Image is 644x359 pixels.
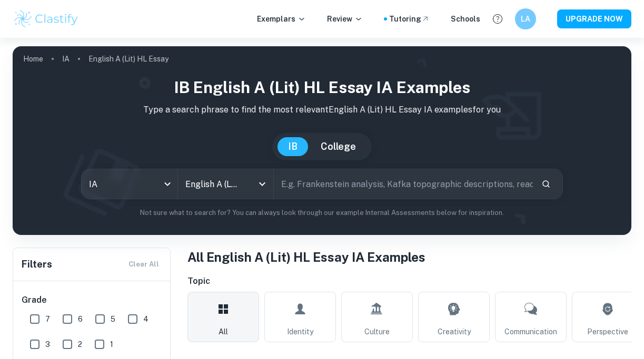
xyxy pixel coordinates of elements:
[78,339,82,350] span: 2
[287,326,313,337] span: Identity
[327,13,363,25] p: Review
[82,169,177,199] div: IA
[219,326,228,337] span: All
[278,137,308,156] button: IB
[110,339,113,350] span: 1
[274,169,532,199] input: E.g. Frankenstein analysis, Kafka topographic descriptions, reader's perception...
[310,137,366,156] button: College
[504,326,557,337] span: Communication
[438,326,471,337] span: Creativity
[255,177,270,191] button: Open
[78,313,83,325] span: 6
[22,257,52,272] h6: Filters
[88,53,169,65] p: English A (Lit) HL Essay
[557,9,631,28] button: UPGRADE NOW
[187,275,631,288] h6: Topic
[489,10,507,28] button: Help and Feedback
[515,8,536,29] button: LA
[22,294,163,306] h6: Grade
[23,52,43,66] a: Home
[587,326,628,337] span: Perspective
[45,313,50,325] span: 7
[364,326,390,337] span: Culture
[13,8,80,29] img: Clastify logo
[13,46,631,235] img: profile cover
[187,248,631,266] h1: All English A (Lit) HL Essay IA Examples
[21,104,623,116] p: Type a search phrase to find the most relevant English A (Lit) HL Essay IA examples for you
[520,13,532,25] h6: LA
[143,313,148,325] span: 4
[45,339,50,350] span: 3
[389,13,430,25] a: Tutoring
[21,208,623,218] p: Not sure what to search for? You can always look through our example Internal Assessments below f...
[62,52,70,66] a: IA
[111,313,115,325] span: 5
[451,13,480,25] a: Schools
[537,175,555,193] button: Search
[21,76,623,99] h1: IB English A (Lit) HL Essay IA examples
[257,13,306,25] p: Exemplars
